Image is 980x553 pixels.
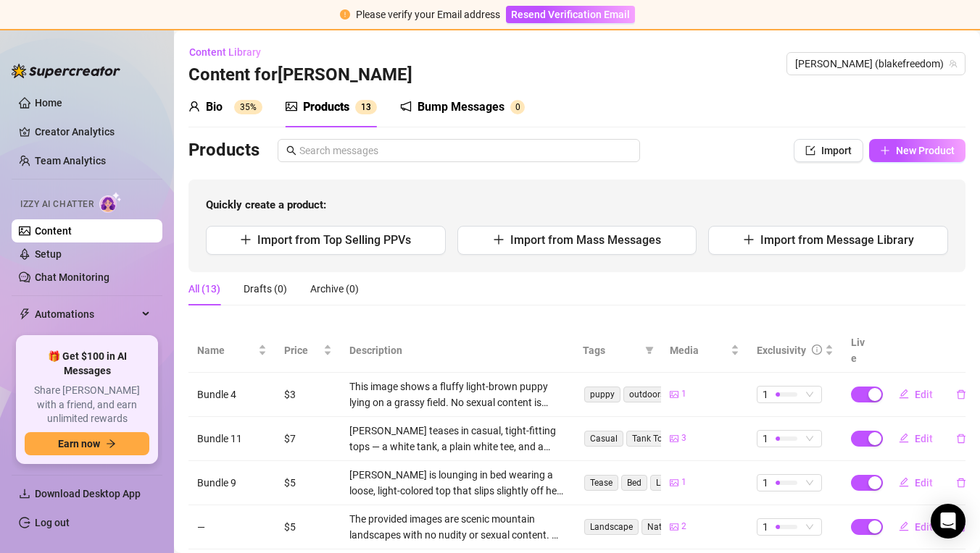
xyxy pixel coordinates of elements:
span: 1 [763,475,768,491]
button: Resend Verification Email [506,6,635,23]
span: Import from Message Library [760,233,914,247]
span: Tags [583,342,639,358]
span: team [949,59,958,68]
button: Content Library [188,41,273,64]
span: delete [956,478,966,488]
th: Tags [574,329,661,373]
span: notification [400,101,412,112]
span: filter [645,346,654,355]
span: Share [PERSON_NAME] with a friend, and earn unlimited rewards [25,384,149,426]
span: Resend Verification Email [511,9,630,20]
sup: 35% [234,100,262,114]
span: user [188,101,200,112]
span: 2 [681,520,686,533]
div: Bio [206,98,223,116]
div: [PERSON_NAME] teases in casual, tight-fitting tops — a white tank, a plain white tee, and a light... [349,423,565,455]
span: Nature [641,519,680,535]
button: delete [944,471,978,494]
span: delete [956,434,966,444]
span: plus [240,234,252,245]
span: picture [670,478,678,487]
td: Bundle 9 [188,461,275,505]
span: Tank Top [626,431,673,447]
span: delete [956,389,966,400]
div: Archive (0) [310,281,359,297]
div: The provided images are scenic mountain landscapes with no nudity or sexual content. No visible b... [349,511,565,543]
h3: Products [188,139,259,162]
span: Earn now [58,438,100,449]
span: Download Desktop App [35,488,141,499]
span: download [19,488,30,499]
span: 1 [763,431,768,447]
td: — [188,505,275,549]
span: edit [899,521,909,531]
span: plus [743,234,755,245]
span: 3 [366,102,371,112]
sup: 13 [355,100,377,114]
div: [PERSON_NAME] is lounging in bed wearing a loose, light-colored top that slips slightly off her s... [349,467,565,499]
span: puppy [584,387,620,402]
span: 3 [681,431,686,445]
span: Casual [584,431,623,447]
td: $3 [275,373,341,417]
div: All (13) [188,281,220,297]
span: picture [670,390,678,399]
a: Team Analytics [35,155,106,166]
span: picture [286,101,297,112]
a: Content [35,225,72,237]
button: delete [944,383,978,406]
span: Automations [35,303,138,326]
span: exclamation-circle [340,9,350,20]
span: arrow-right [106,439,116,449]
span: thunderbolt [19,308,30,320]
button: Edit [887,471,944,494]
span: Import from Top Selling PPVs [257,233,411,247]
span: 🎁 Get $100 in AI Messages [25,350,149,378]
th: Price [275,329,341,373]
span: Izzy AI Chatter [20,198,94,211]
span: New Product [896,145,955,156]
button: Edit [887,383,944,406]
span: Edit [915,477,933,489]
button: Edit [887,427,944,450]
span: Import from Mass Messages [510,233,661,247]
span: edit [899,477,909,487]
span: 1 [681,387,686,401]
span: 1 [763,387,768,402]
td: $7 [275,417,341,461]
span: Bed [621,475,647,491]
div: Exclusivity [757,342,806,358]
span: 1 [361,102,366,112]
button: Import [794,139,863,162]
a: Chat Monitoring [35,271,109,283]
sup: 0 [510,100,525,114]
button: Earn nowarrow-right [25,432,149,455]
img: logo-BBDzfeDw.svg [12,64,120,78]
span: Media [670,342,728,358]
span: Edit [915,389,933,400]
h3: Content for [PERSON_NAME] [188,64,412,87]
span: edit [899,433,909,443]
div: Bump Messages [418,98,504,116]
td: $5 [275,461,341,505]
span: Lingerie [650,475,692,491]
th: Live [842,329,879,373]
div: Please verify your Email address [356,7,500,22]
span: picture [670,523,678,531]
span: info-circle [812,345,822,355]
button: Import from Mass Messages [457,226,697,255]
div: Open Intercom Messenger [931,504,966,539]
button: Import from Message Library [708,226,948,255]
span: picture [670,434,678,443]
span: Import [821,145,852,156]
strong: Quickly create a product: [206,198,326,211]
span: outdoors [623,387,670,402]
a: Log out [35,517,70,528]
span: edit [899,389,909,399]
a: Setup [35,248,62,260]
span: import [805,145,815,156]
div: Drafts (0) [244,281,287,297]
span: Price [284,342,320,358]
a: Home [35,97,62,109]
img: AI Chatter [99,192,122,213]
